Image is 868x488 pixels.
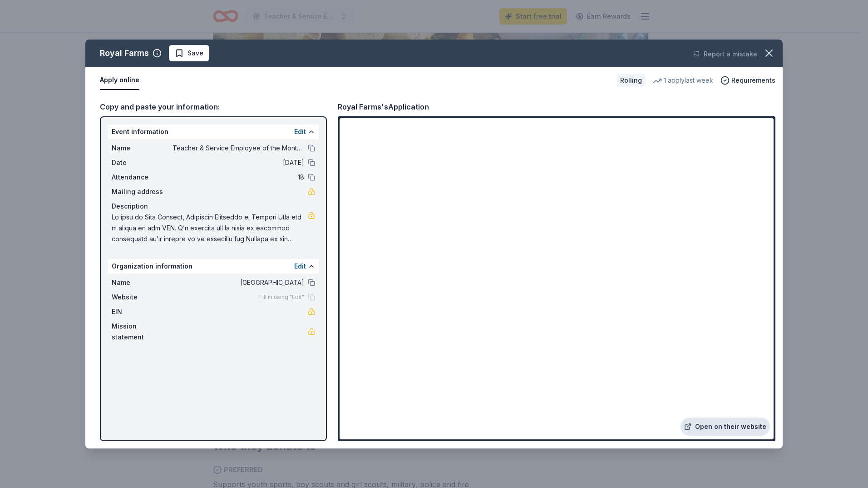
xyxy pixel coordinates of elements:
button: Edit [294,126,306,137]
div: Royal Farms [100,46,149,60]
div: 1 apply last week [653,75,713,86]
button: Requirements [720,75,775,86]
span: Date [112,157,173,168]
a: Open on their website [681,418,770,436]
div: Organization information [108,259,319,274]
span: Lo ipsu do Sita Consect, Adipiscin Elitseddo ei Tempori Utla etd m aliqua en adm VEN. Q’n exercit... [112,212,308,244]
button: Apply online [100,71,139,90]
span: [DATE] [173,157,304,168]
span: Save [187,48,203,59]
span: Name [112,143,173,154]
button: Edit [294,261,306,272]
div: Royal Farms's Application [338,101,429,113]
button: Save [169,45,209,61]
span: EIN [112,306,173,317]
span: Mission statement [112,321,173,343]
div: Copy and paste your information: [100,101,327,113]
div: Rolling [616,74,646,87]
span: Requirements [731,75,775,86]
button: Report a mistake [693,49,757,60]
div: Description [112,201,315,212]
span: [GEOGRAPHIC_DATA] [173,277,304,288]
span: 18 [173,172,304,183]
div: Event information [108,124,319,139]
span: Fill in using "Edit" [259,294,304,301]
span: Attendance [112,172,173,183]
span: Website [112,292,173,303]
span: Mailing address [112,186,173,197]
span: Name [112,277,173,288]
span: Teacher & Service Employee of the Month Recognition Program [173,143,304,154]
